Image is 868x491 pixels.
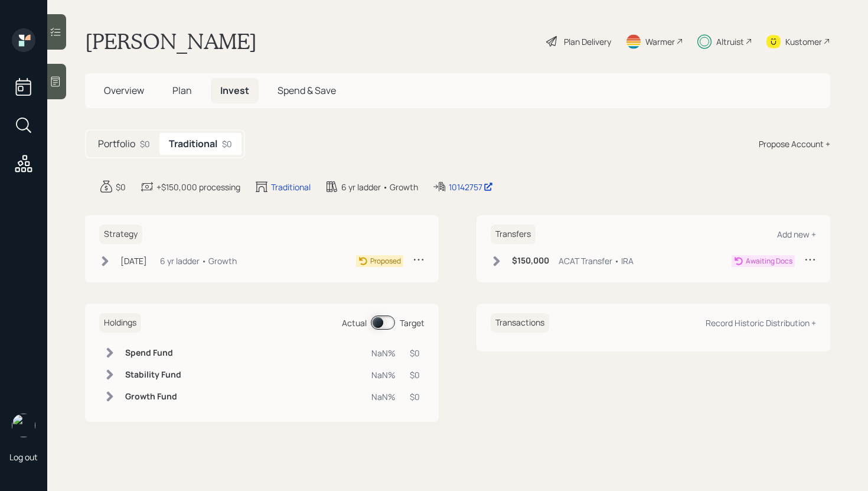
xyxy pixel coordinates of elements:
[785,35,822,48] div: Kustomer
[716,35,744,48] div: Altruist
[172,84,192,97] span: Plan
[706,317,816,329] div: Record Historic Distribution +
[140,138,150,150] div: $0
[341,181,418,193] div: 6 yr ladder • Growth
[777,229,816,240] div: Add new +
[370,256,401,266] div: Proposed
[125,370,181,380] h6: Stability Fund
[104,84,144,97] span: Overview
[125,348,181,358] h6: Spend Fund
[160,255,237,267] div: 6 yr ladder • Growth
[278,84,336,97] span: Spend & Save
[371,347,396,359] div: NaN%
[98,138,135,149] h5: Portfolio
[410,391,420,403] div: $0
[169,138,217,149] h5: Traditional
[271,181,311,193] div: Traditional
[400,317,425,329] div: Target
[220,84,249,97] span: Invest
[371,391,396,403] div: NaN%
[564,35,611,48] div: Plan Delivery
[222,138,232,150] div: $0
[746,256,792,266] div: Awaiting Docs
[491,313,549,333] h6: Transactions
[120,255,147,267] div: [DATE]
[410,347,420,359] div: $0
[559,255,634,267] div: ACAT Transfer • IRA
[342,317,367,329] div: Actual
[99,225,142,244] h6: Strategy
[9,451,38,463] div: Log out
[116,181,126,193] div: $0
[125,392,181,402] h6: Growth Fund
[12,414,35,437] img: retirable_logo.png
[645,35,675,48] div: Warmer
[410,369,420,381] div: $0
[449,181,493,193] div: 10142757
[371,369,396,381] div: NaN%
[156,181,240,193] div: +$150,000 processing
[759,138,830,150] div: Propose Account +
[491,225,536,244] h6: Transfers
[99,313,141,333] h6: Holdings
[85,28,257,54] h1: [PERSON_NAME]
[512,256,549,266] h6: $150,000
